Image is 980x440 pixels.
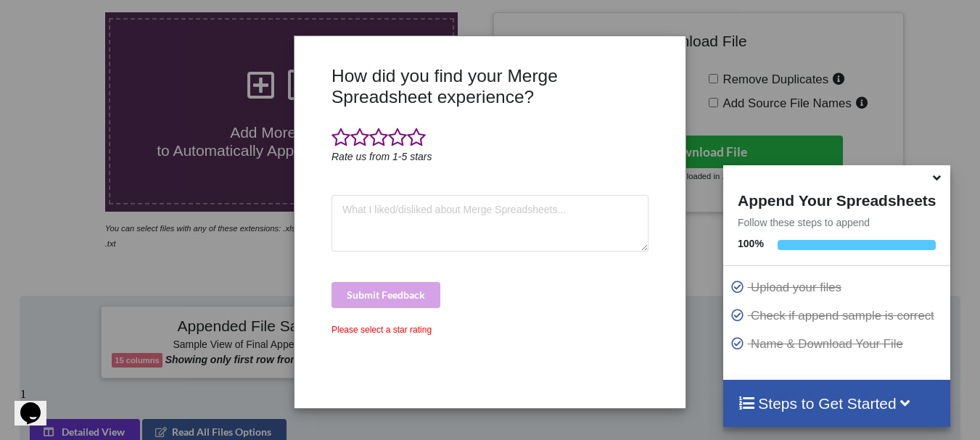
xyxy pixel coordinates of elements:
p: Follow these steps to append [723,215,950,230]
div: Please select a star rating [332,323,648,336]
p: Name & Download Your File [730,335,947,353]
p: Check if append sample is correct [730,307,947,325]
b: 100 % [738,238,764,249]
h4: Append Your Spreadsheets [723,188,950,209]
h3: How did you find your Merge Spreadsheet experience? [332,65,648,108]
iframe: chat widget [15,382,61,426]
h4: Steps to Get Started [738,394,936,412]
p: Upload your files [730,278,947,296]
i: Rate us from 1-5 stars [332,151,432,162]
